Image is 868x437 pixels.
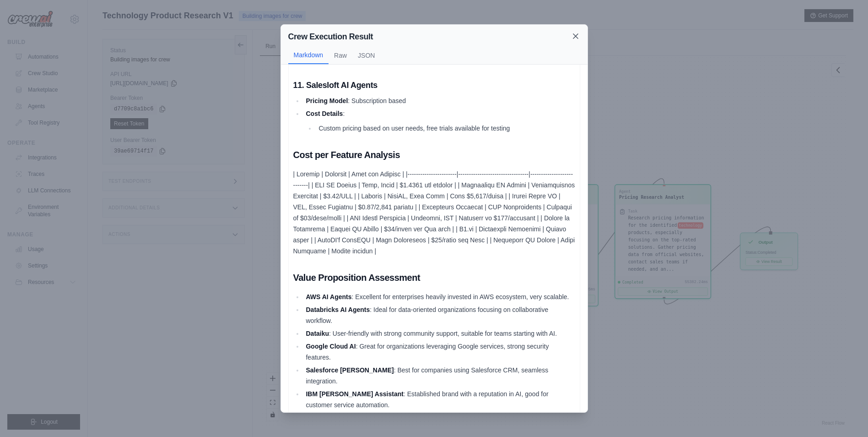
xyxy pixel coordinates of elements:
strong: AWS AI Agents [306,293,351,300]
li: : User-friendly with strong community support, suitable for teams starting with AI. [303,328,575,339]
h3: 11. Salesloft AI Agents [293,79,575,92]
li: : Established brand with a reputation in AI, good for customer service automation. [303,388,575,410]
strong: Google Cloud AI [306,343,356,350]
li: : Best for companies using Salesforce CRM, seamless integration. [303,365,575,387]
button: Raw [329,47,352,64]
strong: Databricks AI Agents [306,306,370,313]
strong: Cost Details [306,110,343,117]
strong: Pricing Model [306,97,348,104]
li: Custom pricing based on user needs, free trials available for testing [316,123,575,134]
li: : Great for organizations leveraging Google services, strong security features. [303,341,575,363]
button: Markdown [288,47,329,64]
li: : Excellent for enterprises heavily invested in AWS ecosystem, very scalable. [303,291,575,302]
strong: Dataiku [306,330,329,337]
li: : Subscription based [303,95,575,106]
h2: Value Proposition Assessment [293,271,575,284]
p: | Loremip | Dolorsit | Amet con Adipisc | |-----------------------|------------------------------... [293,169,575,257]
h2: Cost per Feature Analysis [293,148,575,161]
li: : [303,108,575,134]
strong: IBM [PERSON_NAME] Assistant [306,390,403,398]
strong: Salesforce [PERSON_NAME] [306,366,394,374]
li: : Ideal for data-oriented organizations focusing on collaborative workflow. [303,304,575,326]
button: JSON [352,47,380,64]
